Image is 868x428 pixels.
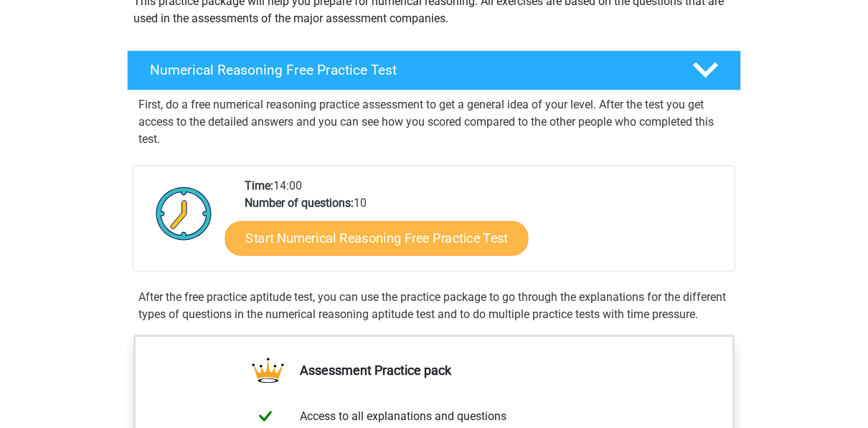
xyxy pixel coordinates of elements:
[225,220,529,255] a: Start Numerical Reasoning Free Practice Test
[121,50,747,90] a: Numerical Reasoning Free Practice Test
[138,96,730,148] p: First, do a free numerical reasoning practice assessment to get a general idea of your level. Aft...
[148,177,220,249] img: Clock
[245,196,354,210] b: Number of questions:
[234,177,734,271] div: 14:00 10
[245,179,273,192] b: Time:
[133,289,735,323] div: After the free practice aptitude test, you can use the practice package to go through the explana...
[150,62,669,78] h4: Numerical Reasoning Free Practice Test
